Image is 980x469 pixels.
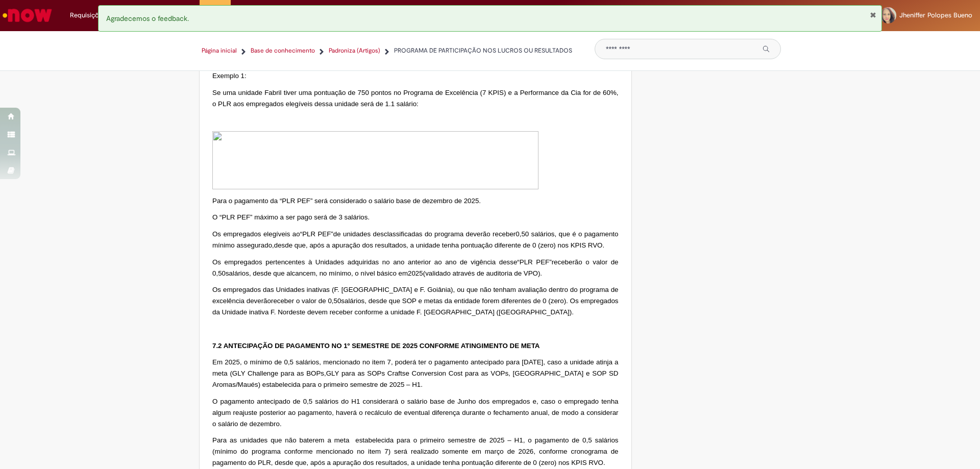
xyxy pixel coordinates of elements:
[517,258,551,266] span: “PLR PEF”
[106,14,189,23] span: Agradecemos o feedback.
[212,398,619,428] span: O pagamento antecipado de 0,5 salários do H1 considerará o salário base de Junho dos empregados e...
[271,297,334,305] span: receber o valor de 0,
[899,11,972,19] span: Jheniffer Polopes Bueno
[212,197,479,205] span: Para o pagamento da “PLR PEF” será considerado o salário base de dezembro de 2025
[326,369,406,377] span: GLY para as SOPs Crafts
[334,297,341,305] span: 50
[212,72,247,80] span: Exemplo 1:
[212,131,538,189] img: sys_attachment.do
[212,89,619,108] span: Se uma unidade Fabril tiver uma pontuação de 750 pontos no Programa de Excelência (7 KPIS) e a Pe...
[251,46,315,55] a: Base de conhecimento
[1,5,54,26] img: ServiceNow
[212,230,300,238] span: Os empregados elegíveis ao
[70,10,106,20] span: Requisições
[274,241,604,249] span: desde que, após a apuração dos resultados, a unidade tenha pontuação diferente de 0 (zero) nos KP...
[329,46,380,55] a: Padroniza (Artigos)
[408,269,423,277] span: 2025
[226,269,408,277] span: salários, desde que alcancem, no mínimo, o nível básico em
[394,46,572,55] span: PROGRAMA DE PARTICIPAÇÃO NOS LUCROS OU RESULTADOS
[212,358,619,388] span: Em 2025, o mínimo de 0,5 salários, mencionado no item 7, poderá ter o pagamento antecipado para [...
[212,286,619,305] span: Os empregados das Unidades inativas (F. [GEOGRAPHIC_DATA] e F. Goiânia), ou que não tenham avalia...
[272,241,274,249] span: ,
[212,436,619,466] span: Para as unidades que não baterem a meta estabelecida para o primeiro semestre de 2025 – H1, o pag...
[218,269,226,277] span: 50
[247,297,271,305] span: deverão
[333,230,516,238] span: de unidades desclassificadas do programa deverão receber
[212,258,517,266] span: Os empregados pertencentes à Unidades adquiridas no ano anterior ao ano de vigência desse
[423,269,542,277] span: (validado através de auditoria de VPO).
[300,230,333,238] span: “PLR PEF”
[212,297,619,316] span: salários, desde que SOP e metas da entidade forem diferentes de 0 (zero). Os empregados da Unidad...
[212,258,619,277] span: receberão o valor de 0,
[202,46,237,55] a: Página inicial
[212,342,540,350] span: 7.2 ANTECIPAÇÃO DE PAGAMENTO NO 1º SEMESTRE DE 2025 CONFORME ATINGIMENTO DE META
[479,197,481,205] span: .
[212,213,370,221] span: O “PLR PEF” máximo a ser pago será de 3 salários.
[870,11,876,19] button: Fechar Notificação
[212,230,618,249] span: 0,50 salários, que é o pagamento mínimo assegurado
